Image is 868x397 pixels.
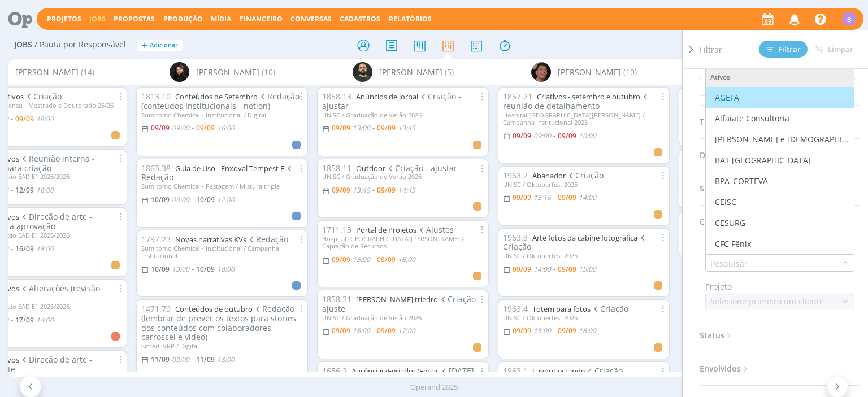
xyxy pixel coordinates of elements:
: 15:00 [533,326,551,335]
: 09/09 [513,131,531,141]
span: Criação - ajustar [322,91,461,111]
div: Selecione primeiro um cliente [710,295,826,307]
button: Jobs [86,15,109,24]
span: Criação - ajustar [385,163,457,173]
div: Sumitomo Chemical - Institucional / Digital [141,111,303,119]
: 18:00 [36,185,54,195]
: 14:00 [579,193,596,202]
: - [553,194,555,201]
div: Sumitomo Chemical - Pastagem / Mistura tripla [141,182,303,190]
: 09/09 [15,114,34,124]
div: Sumitomo Chemical - Institucional / Campanha Institucional [141,245,303,259]
: - [372,187,375,194]
: 12/09 [15,185,34,195]
button: Relatórios [385,15,435,24]
button: S [841,9,857,29]
span: 1963.4 [503,303,528,314]
: 11/09 [151,355,170,364]
div: CESURG [715,217,745,229]
span: 1963.2 [503,170,528,181]
: - [11,116,13,123]
: 14:00 [36,315,54,325]
: 09/09 [377,185,396,195]
: 09/09 [513,264,531,274]
: 09/09 [558,131,576,141]
span: Redação (conteúdos Institucionais - notion) [141,91,300,111]
span: Tipo [700,115,726,129]
a: Mídia [211,14,231,24]
a: Novas narrativas KVs [175,234,246,245]
span: Adicionar [150,42,178,49]
: - [192,266,194,273]
div: Projeto [705,281,854,293]
span: 1656.2 [322,365,347,376]
span: Envolvidos [700,361,750,376]
span: Criação [24,91,62,102]
: 09/09 [332,185,350,195]
: 09/09 [151,123,170,133]
a: Anúncios de jornal [356,91,418,102]
span: 1963.3 [503,232,528,243]
button: Filtrar [759,41,808,58]
a: Produção [163,14,203,24]
div: UNISC / Oktoberfest 2025 [503,181,665,188]
a: Portal de Projetos [356,225,416,235]
div: Alfaiate Consultoria [715,112,789,124]
div: UNISC / Oktoberfest 2025 [503,252,665,259]
a: Relatórios [389,14,432,24]
: 13:00 [172,264,189,274]
span: (10) [623,66,637,78]
: 09/09 [558,193,576,202]
: 09/09 [558,326,576,335]
img: P [353,62,372,82]
div: UNISC / Graduação de Verão 2026 [322,173,484,180]
div: BAT [GEOGRAPHIC_DATA] [715,154,811,166]
: 10/09 [151,264,170,274]
div: Sicredi VRP / Digital [141,342,303,350]
: 09:00 [172,355,189,364]
span: [PERSON_NAME] [558,66,621,78]
a: Outdoor [356,163,385,173]
a: Jobs [89,14,106,24]
span: Situação dos jobs [700,181,778,196]
: 10/09 [196,264,215,274]
: 09/09 [332,255,350,264]
span: 1858.11 [322,163,351,173]
: - [192,356,194,363]
a: Arte fotos da cabine fotográfica [532,233,637,243]
div: Ativos [706,68,854,87]
: 09/09 [332,123,350,133]
: 13:15 [533,193,551,202]
: 09/09 [513,193,531,202]
div: - - - [674,260,855,272]
: 13:45 [353,185,370,195]
button: Cadastros [336,15,384,24]
span: 1857.21 [503,91,532,102]
span: Limpar [815,45,853,54]
: - [553,266,555,273]
a: Abanador [532,171,566,181]
: - [192,197,194,203]
span: 1863.38 [141,163,171,173]
: 10:00 [579,131,596,141]
span: [PERSON_NAME] [15,66,79,78]
: 13:00 [353,123,370,133]
span: Status [700,328,734,343]
span: Propostas [114,14,155,24]
: 11/09 [196,355,215,364]
span: Redação [246,234,288,245]
button: Produção [160,15,206,24]
span: Criação [585,365,623,376]
: 09/09 [558,264,576,274]
span: (14) [81,66,94,78]
span: Criação [591,303,628,314]
span: Ajustes [416,224,454,235]
span: Criação [566,170,604,181]
span: Financeiro [240,14,283,24]
: - [372,328,375,334]
span: reunião de detalhamento [503,91,650,111]
: 18:00 [36,244,54,254]
button: Propostas [110,15,158,24]
span: 1813.10 [141,91,171,102]
a: [PERSON_NAME] triedro [356,294,438,304]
